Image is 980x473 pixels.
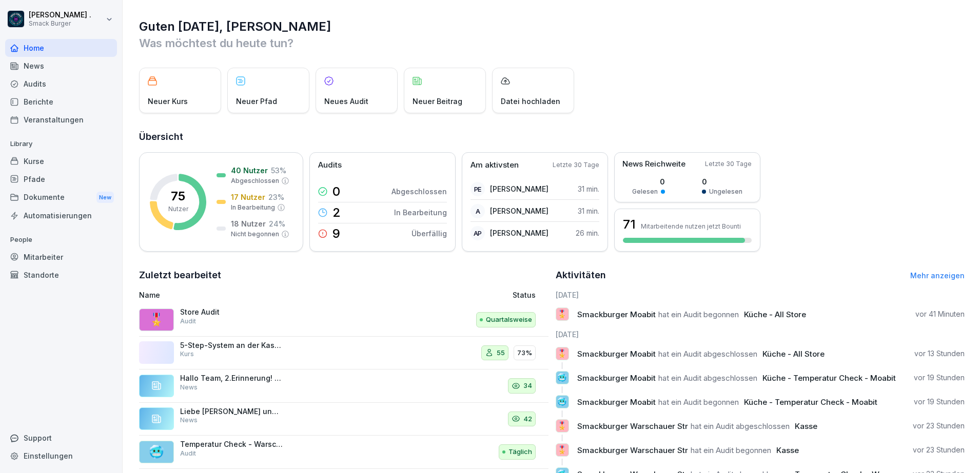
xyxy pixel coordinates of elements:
[149,443,164,461] p: 🥶
[168,204,188,214] p: Nutzer
[231,203,275,212] p: In Bearbeitung
[236,96,277,107] p: Neuer Pfad
[557,346,567,361] p: 🎖️
[557,371,567,385] p: 🥶
[5,152,117,170] a: Kurse
[5,248,117,266] a: Mitarbeiter
[744,397,877,407] span: Küche - Temperatur Check - Moabit
[486,315,532,325] p: Quartalsweise
[5,57,117,75] a: News
[29,11,91,19] p: [PERSON_NAME] .
[513,290,536,300] p: Status
[913,421,965,431] p: vor 23 Stunden
[497,348,505,358] p: 55
[180,349,194,359] p: Kurs
[622,158,685,170] p: News Reichweite
[557,419,567,433] p: 🎖️
[702,176,742,187] p: 0
[632,176,665,187] p: 0
[5,266,117,284] a: Standorte
[517,348,532,358] p: 73%
[332,207,341,219] p: 2
[471,182,485,196] div: PE
[5,232,117,248] p: People
[139,35,965,51] p: Was möchtest du heute tun?
[744,310,806,319] span: Küche - All Store
[180,341,283,350] p: 5-Step-System an der Kasse
[553,160,599,170] p: Letzte 30 Tage
[318,159,342,171] p: Audits
[709,187,742,196] p: Ungelesen
[5,111,117,129] a: Veranstaltungen
[180,317,196,326] p: Audit
[490,228,548,238] p: [PERSON_NAME]
[577,349,656,359] span: Smackburger Moabit
[411,228,447,239] p: Überfällig
[96,192,114,203] div: New
[5,39,117,57] a: Home
[914,397,965,407] p: vor 19 Stunden
[762,349,825,359] span: Küche - All Store
[577,373,656,383] span: Smackburger Moabit
[776,445,799,455] span: Kasse
[180,440,283,449] p: Temperatur Check - Warschauer Str.
[556,268,606,282] h2: Aktivitäten
[29,20,91,27] p: Smack Burger
[577,310,656,319] span: Smackburger Moabit
[691,445,771,455] span: hat ein Audit begonnen
[231,218,266,229] p: 18 Nutzer
[557,395,567,409] p: 🥶
[705,159,752,169] p: Letzte 30 Tage
[632,187,658,196] p: Gelesen
[139,130,965,144] h2: Übersicht
[231,230,279,239] p: Nicht begonnen
[577,397,656,407] span: Smackburger Moabit
[231,176,279,186] p: Abgeschlossen
[578,205,599,216] p: 31 min.
[231,165,268,176] p: 40 Nutzer
[5,170,117,188] a: Pfade
[5,75,117,93] a: Audits
[641,222,741,230] p: Mitarbeitende nutzen jetzt Bounti
[5,93,117,111] div: Berichte
[139,436,548,469] a: 🥶Temperatur Check - Warschauer Str.AuditTäglich
[471,204,485,218] div: A
[5,136,117,152] p: Library
[180,407,283,416] p: Liebe [PERSON_NAME] und Kollegen, anbei sende ich euch ein informatives Video zur richtigen Handh...
[523,414,532,424] p: 42
[139,290,396,300] p: Name
[914,348,965,359] p: vor 13 Stunden
[391,186,447,197] p: Abgeschlossen
[413,96,462,107] p: Neuer Beitrag
[5,188,117,207] a: DokumenteNew
[139,403,548,436] a: Liebe [PERSON_NAME] und Kollegen, anbei sende ich euch ein informatives Video zur richtigen Handh...
[556,329,965,340] h6: [DATE]
[332,228,340,240] p: 9
[180,416,198,425] p: News
[139,369,548,403] a: Hallo Team, 2.Erinnerung! viele von euch haben uns die Rote Karte (Lebensmittelbelehrung) noch ni...
[557,443,567,457] p: 🎖️
[5,188,117,207] div: Dokumente
[913,445,965,455] p: vor 23 Stunden
[623,216,636,233] h3: 71
[691,421,790,431] span: hat ein Audit abgeschlossen
[271,165,286,176] p: 53 %
[658,310,739,319] span: hat ein Audit begonnen
[394,207,447,218] p: In Bearbeitung
[762,373,896,383] span: Küche - Temperatur Check - Moabit
[180,449,196,458] p: Audit
[576,228,599,238] p: 26 min.
[471,226,485,240] div: AP
[471,159,519,171] p: Am aktivsten
[332,186,340,198] p: 0
[5,429,117,447] div: Support
[5,207,117,224] a: Automatisierungen
[523,381,532,391] p: 34
[915,309,965,319] p: vor 41 Minuten
[139,337,548,370] a: 5-Step-System an der KasseKurs5573%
